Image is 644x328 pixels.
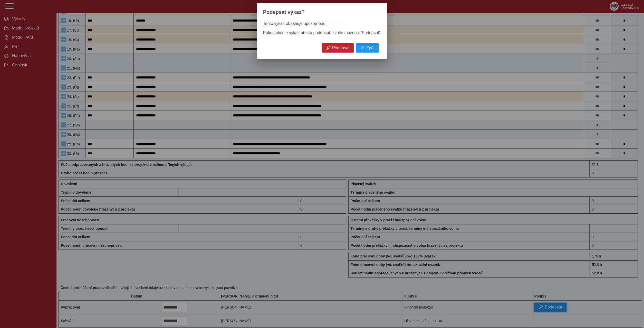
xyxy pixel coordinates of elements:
span: Zpět [366,46,374,50]
button: Zpět [356,43,379,53]
button: Podepsat [322,43,354,53]
span: Podepsat výkaz? [263,9,305,15]
span: Podepsat [332,46,350,50]
span: Tento výkaz obsahuje upozornění! Pokud chcete výkaz přesto podepsat, zvolte možnost 'Podepsat'. [263,21,381,35]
